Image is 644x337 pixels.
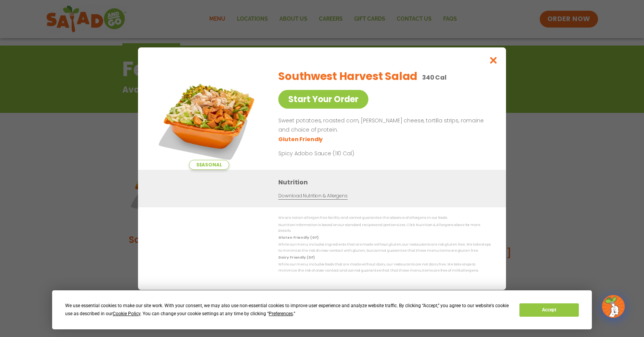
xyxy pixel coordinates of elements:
[481,47,506,73] button: Close modal
[278,222,491,234] p: Nutrition information is based on our standard recipes and portion sizes. Click Nutrition & Aller...
[278,242,491,254] p: While our menu includes ingredients that are made without gluten, our restaurants are not gluten ...
[113,311,140,316] span: Cookie Policy
[269,311,293,316] span: Preferences
[278,215,491,221] p: We are not an allergen free facility and cannot guarantee the absence of allergens in our foods.
[155,63,263,170] img: Featured product photo for Southwest Harvest Salad
[189,160,229,170] span: Seasonal
[278,177,495,187] h3: Nutrition
[278,192,347,200] a: Download Nutrition & Allergens
[278,116,488,135] p: Sweet potatoes, roasted corn, [PERSON_NAME] cheese, tortilla strips, romaine and choice of protein.
[278,68,417,85] h2: Southwest Harvest Salad
[278,255,314,260] strong: Dairy Friendly (DF)
[519,303,578,317] button: Accept
[422,73,447,82] p: 340 Cal
[278,262,491,274] p: While our menu includes foods that are made without dairy, our restaurants are not dairy free. We...
[52,290,592,329] div: Cookie Consent Prompt
[65,302,510,318] div: We use essential cookies to make our site work. With your consent, we may also use non-essential ...
[603,296,624,317] img: wpChatIcon
[278,135,324,143] li: Gluten Friendly
[278,149,420,157] p: Spicy Adobo Sauce (110 Cal)
[278,90,368,109] a: Start Your Order
[278,235,318,240] strong: Gluten Friendly (GF)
